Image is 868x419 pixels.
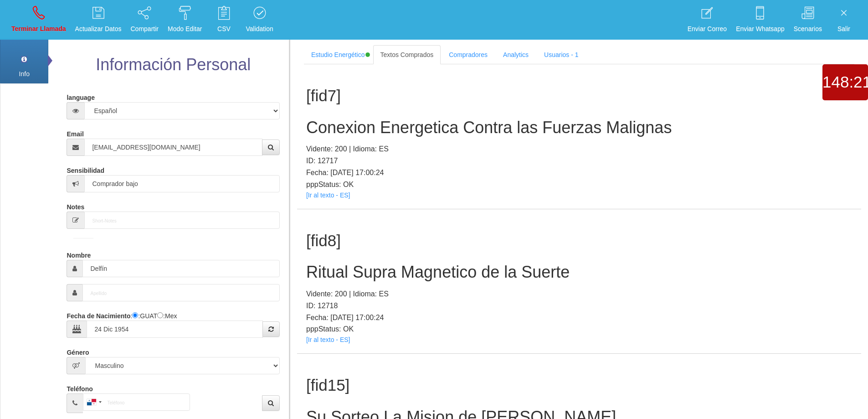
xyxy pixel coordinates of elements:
a: [Ir al texto - ES] [306,336,350,343]
p: Vidente: 200 | Idioma: ES [306,288,852,300]
h1: 148:21 [822,73,868,91]
p: Validation [246,24,273,34]
a: Compartir [128,3,162,37]
div: : :GUAT :Mex [67,308,279,338]
a: Modo Editar [164,3,205,37]
a: Validation [242,3,276,37]
p: Fecha: [DATE] 17:00:24 [306,312,852,324]
p: Enviar Whatsapp [736,24,785,34]
h2: Información Personal [64,56,282,74]
input: Correo electrónico [84,139,262,156]
label: Nombre [67,248,91,260]
h1: [fid8] [306,232,852,250]
label: Email [67,126,83,139]
a: [Ir al texto - ES] [306,191,350,199]
p: ID: 12717 [306,155,852,167]
p: Salir [831,24,857,34]
p: pppStatus: OK [306,179,852,191]
div: Panama (Panamá): +507 [83,394,104,410]
a: CSV [208,3,240,37]
input: Apellido [82,284,279,301]
p: Fecha: [DATE] 17:00:24 [306,167,852,179]
a: Actualizar Datos [72,3,125,37]
a: Salir [828,3,860,37]
label: Fecha de Nacimiento [67,308,130,321]
a: Compradores [442,45,495,64]
h2: Conexion Energetica Contra las Fuerzas Malignas [306,119,852,137]
a: Analytics [496,45,536,64]
h1: [fid7] [306,87,852,105]
a: Usuarios - 1 [537,45,586,64]
p: ID: 12718 [306,300,852,312]
p: Terminar Llamada [11,24,66,34]
input: Nombre [82,260,279,277]
label: language [67,90,94,102]
p: Enviar Correo [688,24,727,34]
input: :Quechi GUAT [132,312,138,318]
a: Estudio Energético [304,45,372,64]
a: Terminar Llamada [8,3,69,37]
p: Vidente: 200 | Idioma: ES [306,143,852,155]
a: Scenarios [791,3,825,37]
label: Sensibilidad [67,163,104,175]
a: Textos Comprados [373,45,441,64]
h1: [fid15] [306,377,852,394]
input: Sensibilidad [84,175,279,192]
p: Compartir [131,24,159,34]
p: Actualizar Datos [75,24,122,34]
label: Género [67,345,89,357]
a: Enviar Whatsapp [733,3,788,37]
p: Modo Editar [168,24,202,34]
input: Teléfono [83,393,190,411]
label: Notes [67,199,84,212]
label: Teléfono [67,381,92,393]
p: CSV [211,24,236,34]
a: Enviar Correo [684,3,730,37]
h2: Ritual Supra Magnetico de la Suerte [306,263,852,281]
input: Short-Notes [84,212,279,229]
input: :Yuca-Mex [157,312,163,318]
p: pppStatus: OK [306,323,852,335]
p: Scenarios [794,24,822,34]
